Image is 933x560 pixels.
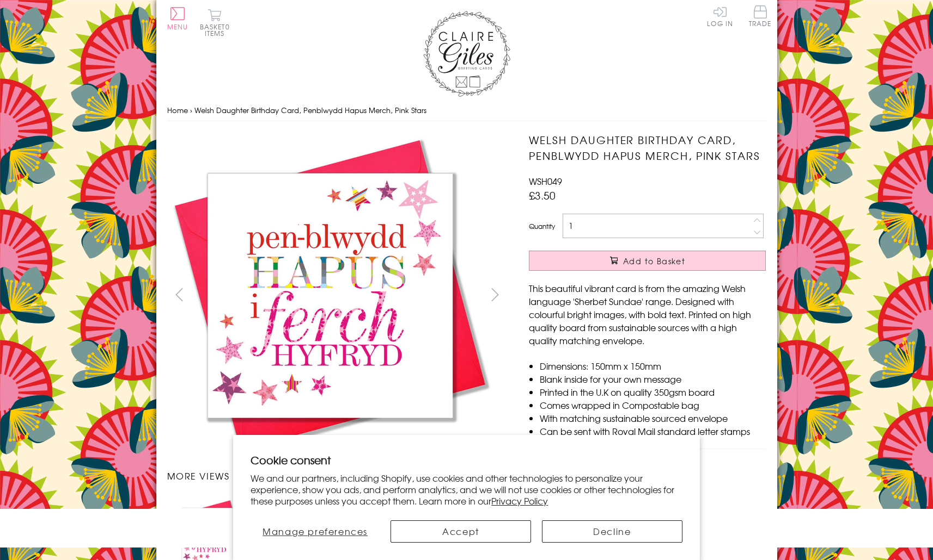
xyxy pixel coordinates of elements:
[167,132,494,458] img: Welsh Daughter Birthday Card, Penblwydd Hapus Merch, Pink Stars
[263,525,368,538] span: Manage preferences
[491,494,548,507] a: Privacy Policy
[251,520,380,543] button: Manage preferences
[540,412,766,425] li: With matching sustainable sourced envelope
[529,132,766,164] h1: Welsh Daughter Birthday Card, Penblwydd Hapus Merch, Pink Stars
[190,105,192,115] span: ›
[540,359,766,372] li: Dimensions: 150mm x 150mm
[423,11,510,97] img: Claire Giles Greetings Cards
[529,175,562,188] span: WSH049
[167,99,766,122] nav: breadcrumbs
[205,22,230,38] span: 0 items
[529,188,556,203] span: £3.50
[483,282,507,307] button: next
[749,5,772,29] a: Trade
[540,425,766,438] li: Can be sent with Royal Mail standard letter stamps
[707,5,733,27] a: Log In
[529,221,555,231] label: Quantity
[529,282,766,347] p: This beautiful vibrant card is from the amazing Welsh language 'Sherbet Sundae' range. Designed w...
[167,22,188,32] span: Menu
[540,399,766,412] li: Comes wrapped in Compostable bag
[529,251,766,271] button: Add to Basket
[540,372,766,385] li: Blank inside for your own message
[167,7,188,30] button: Menu
[540,385,766,399] li: Printed in the U.K on quality 350gsm board
[542,520,682,543] button: Decline
[623,256,685,266] span: Add to Basket
[167,105,188,115] a: Home
[251,472,682,506] p: We and our partners, including Shopify, use cookies and other technologies to personalize your ex...
[749,5,772,27] span: Trade
[167,469,508,482] h3: More views
[200,9,230,36] button: Basket0 items
[251,452,682,468] h2: Cookie consent
[194,105,426,115] span: Welsh Daughter Birthday Card, Penblwydd Hapus Merch, Pink Stars
[391,520,531,543] button: Accept
[167,282,192,307] button: prev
